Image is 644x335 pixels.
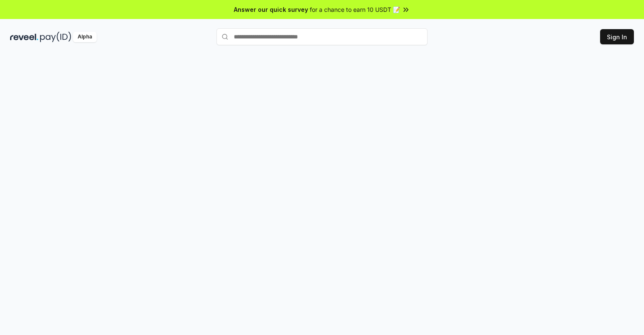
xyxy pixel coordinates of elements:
[10,32,38,42] img: reveel_dark
[40,32,71,42] img: pay_id
[234,5,308,14] span: Answer our quick survey
[600,29,634,44] button: Sign In
[73,32,97,42] div: Alpha
[310,5,400,14] span: for a chance to earn 10 USDT 📝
